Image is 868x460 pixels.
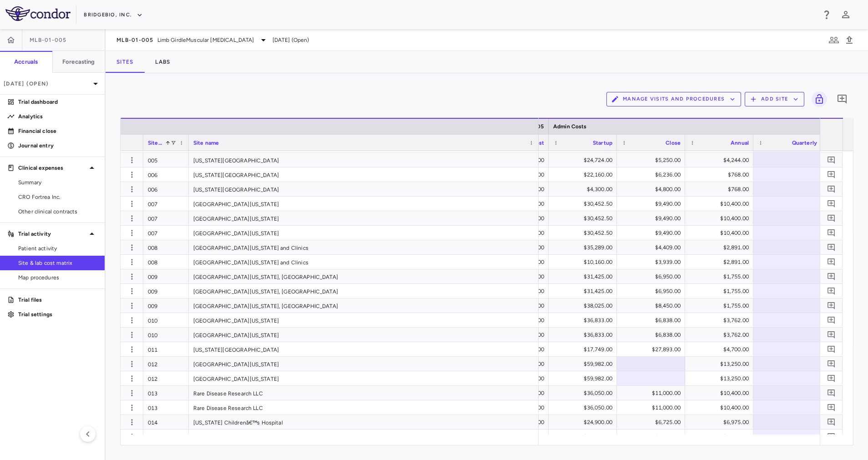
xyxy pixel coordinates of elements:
span: MLB-01-005 [116,36,154,44]
div: $1,755.00 [693,284,749,298]
div: [US_STATE][GEOGRAPHIC_DATA] [189,182,539,196]
div: Rare Disease Research LLC [189,400,539,415]
div: 009 [143,298,189,313]
svg: Add comment [827,432,836,441]
div: 012 [143,357,189,371]
div: $10,160.00 [557,255,612,269]
button: Add comment [825,227,838,239]
div: $30,452.50 [557,211,612,226]
div: $24,900.00 [557,415,612,430]
button: Add comment [825,139,838,152]
div: [US_STATE] Childrenâ€™s Hospital [189,430,539,444]
svg: Add comment [827,374,836,383]
div: 005 [143,153,189,167]
div: $27,893.00 [625,342,681,357]
svg: Add comment [827,258,836,266]
div: $6,975.00 [693,415,749,430]
p: [DATE] (Open) [4,80,90,88]
div: $2,891.00 [693,255,749,269]
button: BridgeBio, Inc. [84,8,143,22]
span: [DATE] (Open) [273,36,309,44]
div: 011 [143,342,189,356]
div: [GEOGRAPHIC_DATA][US_STATE], [GEOGRAPHIC_DATA] [189,298,539,313]
button: Add comment [825,183,838,195]
div: $38,025.00 [557,298,612,313]
p: Financial close [18,127,97,135]
div: $22,160.00 [557,167,612,182]
div: $6,950.00 [625,284,681,298]
div: $9,490.00 [625,197,681,211]
button: Add comment [825,212,838,224]
button: Add comment [825,387,838,399]
span: Site name [193,140,219,146]
div: $24,724.00 [557,153,612,167]
svg: Add comment [837,94,848,105]
div: $4,800.00 [625,182,681,197]
div: $768.00 [693,167,749,182]
span: Summary [18,178,97,187]
p: Trial activity [18,230,86,238]
div: [GEOGRAPHIC_DATA][US_STATE] [189,357,539,371]
div: [GEOGRAPHIC_DATA][US_STATE] [189,313,539,327]
div: $3,939.00 [625,255,681,269]
span: Annual [731,140,749,146]
p: Trial dashboard [18,98,97,106]
svg: Add comment [827,301,836,310]
div: $9,490.00 [625,226,681,240]
div: [US_STATE][GEOGRAPHIC_DATA] [189,153,539,167]
svg: Add comment [827,359,836,368]
div: [GEOGRAPHIC_DATA][US_STATE] and Clinics [189,255,539,269]
div: [GEOGRAPHIC_DATA][US_STATE] [189,197,539,211]
div: $10,400.00 [693,197,749,211]
button: Add comment [825,329,838,341]
div: $10,400.00 [693,400,749,415]
svg: Add comment [827,389,836,397]
button: Add comment [825,154,838,166]
div: $13,250.00 [693,371,749,386]
button: Add comment [825,430,838,443]
div: $36,833.00 [557,328,612,342]
button: Add comment [825,401,838,414]
div: $6,838.00 [625,313,681,328]
span: Startup [593,140,612,146]
svg: Add comment [827,228,836,237]
span: Lock grid [808,91,827,107]
button: Manage Visits and Procedures [606,92,741,106]
button: Add comment [825,197,838,210]
div: $13,250.00 [693,357,749,371]
div: [GEOGRAPHIC_DATA][US_STATE], [GEOGRAPHIC_DATA] [189,269,539,283]
button: Add comment [825,416,838,428]
button: Add comment [825,314,838,326]
div: [US_STATE] Childrenâ€™s Hospital [189,415,539,429]
div: $4,244.00 [693,153,749,167]
div: $10,400.00 [693,211,749,226]
div: $1,755.00 [693,298,749,313]
div: Rare Disease Research LLC [189,386,539,400]
div: 013 [143,400,189,415]
h6: Forecasting [62,58,95,66]
div: $30,452.50 [557,226,612,240]
div: 007 [143,211,189,225]
div: $4,409.00 [625,240,681,255]
div: 009 [143,284,189,298]
div: $4,700.00 [693,342,749,357]
button: Sites [106,51,144,73]
div: 010 [143,313,189,327]
div: [GEOGRAPHIC_DATA][US_STATE] [189,328,539,342]
div: $59,982.00 [557,357,612,371]
svg: Add comment [827,199,836,208]
button: Add comment [825,285,838,297]
div: $36,050.00 [557,386,612,400]
span: Site & lab cost matrix [18,259,97,267]
button: Labs [144,51,181,73]
div: $31,425.00 [557,284,612,298]
div: [GEOGRAPHIC_DATA][US_STATE], [GEOGRAPHIC_DATA] [189,284,539,298]
div: $10,400.00 [693,226,749,240]
div: $6,236.00 [625,167,681,182]
svg: Add comment [827,403,836,412]
svg: Add comment [827,272,836,281]
div: $4,300.00 [557,182,612,197]
svg: Add comment [827,243,836,252]
div: 007 [143,197,189,211]
div: $9,490.00 [625,211,681,226]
